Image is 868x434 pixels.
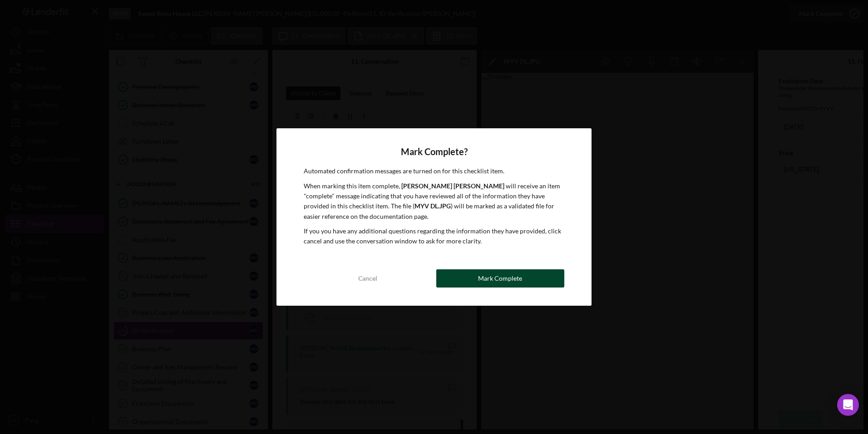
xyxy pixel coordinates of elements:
[436,269,564,288] button: Mark Complete
[304,146,564,157] h4: Mark Complete?
[414,202,451,210] b: MYV DL.JPG
[478,269,522,288] div: Mark Complete
[401,182,504,190] b: [PERSON_NAME] [PERSON_NAME]
[304,166,564,176] p: Automated confirmation messages are turned on for this checklist item.
[304,181,564,222] p: When marking this item complete, will receive an item "complete" message indicating that you have...
[304,226,564,247] p: If you you have any additional questions regarding the information they have provided, click canc...
[837,394,859,416] div: Open Intercom Messenger
[304,269,432,288] button: Cancel
[358,269,377,288] div: Cancel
